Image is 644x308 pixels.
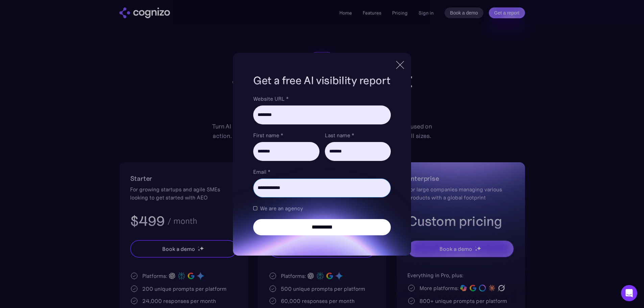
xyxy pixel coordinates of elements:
span: We are an agency [260,204,303,212]
label: First name * [253,131,319,139]
h1: Get a free AI visibility report [253,73,390,88]
label: Website URL * [253,95,390,103]
label: Email * [253,168,390,176]
div: Open Intercom Messenger [621,285,637,301]
form: Brand Report Form [253,95,390,235]
label: Last name * [325,131,391,139]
